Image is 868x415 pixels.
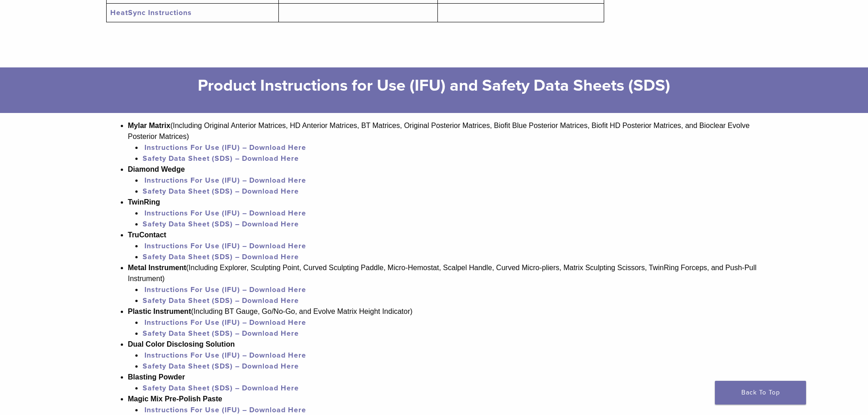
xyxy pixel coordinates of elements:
a: Instructions For Use (IFU) – Download Here [144,285,306,294]
strong: Blasting Powder [128,373,185,381]
a: Safety Data Sheet (SDS) – Download Here [143,154,299,163]
a: HeatSync Instructions [110,8,192,17]
strong: TruContact [128,231,166,239]
a: Instructions For Use (IFU) – Download Here [144,241,306,251]
a: Instructions For Use (IFU) – Download Here [144,405,306,415]
strong: Magic Mix Pre-Polish Paste [128,395,222,403]
strong: TwinRing [128,198,160,206]
strong: Metal Instrument [128,264,186,272]
a: Safety Data Sheet (SDS) – Download Here [143,220,299,229]
li: (Including Explorer, Sculpting Point, Curved Sculpting Paddle, Micro-Hemostat, Scalpel Handle, Cu... [128,262,762,306]
a: Instructions For Use (IFU) – Download Here [144,176,306,185]
li: (Including BT Gauge, Go/No-Go, and Evolve Matrix Height Indicator) [128,306,762,339]
strong: Plastic Instrument [128,307,191,315]
a: Safety Data Sheet (SDS) – Download Here [143,329,299,338]
a: Safety Data Sheet (SDS) – Download Here [143,187,299,196]
a: Instructions For Use (IFU) – Download Here [144,143,306,152]
a: Safety Data Sheet (SDS) – Download Here [143,252,299,261]
a: Back To Top [715,381,806,405]
li: (Including Original Anterior Matrices, HD Anterior Matrices, BT Matrices, Original Posterior Matr... [128,120,762,164]
strong: Diamond Wedge [128,165,185,173]
a: Safety Data Sheet (SDS) – Download Here [143,362,299,371]
a: Instructions For Use (IFU) – Download Here [144,351,306,360]
a: Instructions For Use (IFU) – Download Here [144,318,306,327]
strong: Mylar Matrix [128,122,170,129]
a: Instructions For Use (IFU) – Download Here [144,209,306,218]
strong: Dual Color Disclosing Solution [128,340,235,348]
h2: Product Instructions for Use (IFU) and Safety Data Sheets (SDS) [152,75,717,97]
a: Safety Data Sheet (SDS) – Download Here [143,384,299,393]
a: Safety Data Sheet (SDS) – Download Here [143,296,299,305]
